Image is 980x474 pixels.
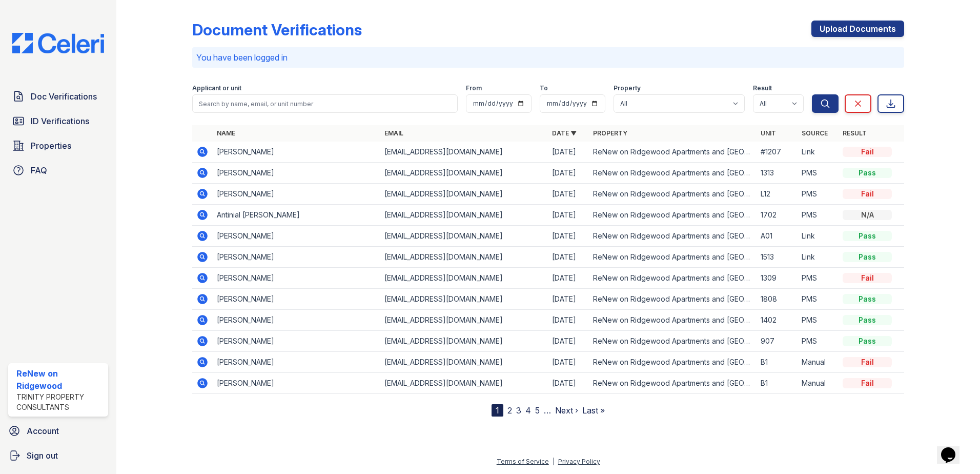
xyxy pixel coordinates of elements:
td: Link [798,142,839,163]
td: [EMAIL_ADDRESS][DOMAIN_NAME] [380,373,548,394]
td: [DATE] [548,331,589,352]
a: Date ▼ [552,129,577,137]
a: Upload Documents [811,21,904,37]
td: [PERSON_NAME] [213,289,380,310]
a: Source [802,129,828,137]
div: Fail [843,357,892,367]
td: 1313 [757,163,798,184]
span: … [544,404,551,417]
span: FAQ [31,164,47,176]
a: Account [4,421,112,441]
a: Property [593,129,627,137]
td: PMS [798,205,839,226]
a: ID Verifications [8,111,108,131]
div: Pass [843,336,892,346]
td: Manual [798,373,839,394]
td: B1 [757,373,798,394]
div: Fail [843,378,892,388]
td: Manual [798,352,839,373]
td: [DATE] [548,142,589,163]
div: Fail [843,273,892,283]
a: Sign out [4,445,112,466]
span: Account [27,425,59,437]
td: [EMAIL_ADDRESS][DOMAIN_NAME] [380,142,548,163]
td: [PERSON_NAME] [213,142,380,163]
td: Link [798,247,839,268]
td: ReNew on Ridgewood Apartments and [GEOGRAPHIC_DATA] [589,205,757,226]
label: To [540,84,548,92]
div: Document Verifications [192,21,362,39]
td: PMS [798,331,839,352]
div: Pass [843,252,892,262]
td: [EMAIL_ADDRESS][DOMAIN_NAME] [380,352,548,373]
div: | [553,458,555,465]
td: [PERSON_NAME] [213,247,380,268]
td: [EMAIL_ADDRESS][DOMAIN_NAME] [380,247,548,268]
td: Antinial [PERSON_NAME] [213,205,380,226]
td: Link [798,226,839,247]
label: From [466,84,482,92]
iframe: chat widget [937,433,970,464]
td: 1402 [757,310,798,331]
td: [DATE] [548,163,589,184]
a: Result [843,129,867,137]
div: Trinity Property Consultants [16,392,104,412]
a: Unit [761,129,776,137]
td: 1309 [757,268,798,289]
td: [DATE] [548,268,589,289]
div: Fail [843,147,892,157]
a: Properties [8,135,108,156]
td: ReNew on Ridgewood Apartments and [GEOGRAPHIC_DATA] [589,226,757,247]
span: Properties [31,140,71,152]
td: #1207 [757,142,798,163]
td: [EMAIL_ADDRESS][DOMAIN_NAME] [380,331,548,352]
td: [PERSON_NAME] [213,373,380,394]
td: ReNew on Ridgewood Apartments and [GEOGRAPHIC_DATA] [589,247,757,268]
input: Search by name, email, or unit number [192,94,458,113]
div: N/A [843,210,892,220]
td: A01 [757,226,798,247]
td: ReNew on Ridgewood Apartments and [GEOGRAPHIC_DATA] [589,184,757,205]
img: CE_Logo_Blue-a8612792a0a2168367f1c8372b55b34899dd931a85d93a1a3d3e32e68fde9ad4.png [4,33,112,53]
td: PMS [798,184,839,205]
label: Applicant or unit [192,84,241,92]
td: [EMAIL_ADDRESS][DOMAIN_NAME] [380,226,548,247]
td: [EMAIL_ADDRESS][DOMAIN_NAME] [380,163,548,184]
td: [DATE] [548,184,589,205]
td: B1 [757,352,798,373]
td: [PERSON_NAME] [213,163,380,184]
div: Pass [843,168,892,178]
td: [DATE] [548,352,589,373]
div: 1 [492,404,503,417]
div: Pass [843,231,892,241]
td: 907 [757,331,798,352]
p: You have been logged in [196,51,900,64]
td: [EMAIL_ADDRESS][DOMAIN_NAME] [380,205,548,226]
td: 1808 [757,289,798,310]
a: 5 [535,405,540,416]
td: ReNew on Ridgewood Apartments and [GEOGRAPHIC_DATA] [589,331,757,352]
td: PMS [798,310,839,331]
td: [DATE] [548,247,589,268]
div: ReNew on Ridgewood [16,367,104,392]
td: [PERSON_NAME] [213,310,380,331]
a: Doc Verifications [8,86,108,107]
td: [DATE] [548,373,589,394]
td: [DATE] [548,226,589,247]
td: [PERSON_NAME] [213,226,380,247]
td: [PERSON_NAME] [213,352,380,373]
a: Terms of Service [497,458,549,465]
a: Last » [582,405,605,416]
td: [DATE] [548,310,589,331]
td: ReNew on Ridgewood Apartments and [GEOGRAPHIC_DATA] [589,352,757,373]
td: [EMAIL_ADDRESS][DOMAIN_NAME] [380,184,548,205]
td: [EMAIL_ADDRESS][DOMAIN_NAME] [380,289,548,310]
td: 1702 [757,205,798,226]
td: [EMAIL_ADDRESS][DOMAIN_NAME] [380,310,548,331]
a: Email [384,129,403,137]
span: Sign out [27,449,58,462]
a: Name [217,129,235,137]
a: 2 [507,405,512,416]
td: ReNew on Ridgewood Apartments and [GEOGRAPHIC_DATA] [589,163,757,184]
